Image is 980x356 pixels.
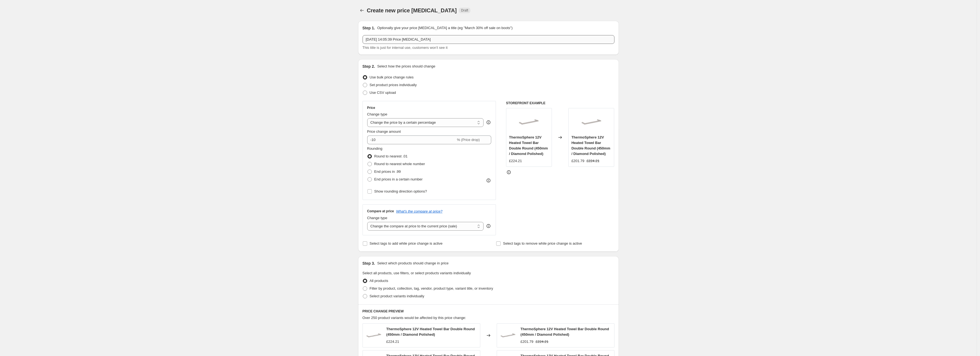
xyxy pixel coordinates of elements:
[457,138,480,142] span: % (Price drop)
[509,135,548,156] span: ThermoSphere 12V Heated Towel Bar Double Round (450mm / Diamond Polished)
[374,169,401,174] span: End prices in .99
[363,64,375,69] h2: Step 2.
[486,120,491,125] div: help
[377,261,448,266] p: Select which products should change in price
[580,111,602,133] img: HTB-DRDPS-458799_80x.jpg
[374,162,425,166] span: Round to nearest whole number
[503,241,582,245] span: Select tags to remove while price change is active
[363,271,471,275] span: Select all products, use filters, or select products variants individually
[374,189,427,193] span: Show rounding direction options?
[366,327,382,344] img: HTB-DRDPS-458799_80x.jpg
[367,135,456,144] input: -15
[506,101,614,105] h6: STOREFRONT EXAMPLE
[571,135,610,156] span: ThermoSphere 12V Heated Towel Bar Double Round (450mm / Diamond Polished)
[370,75,414,79] span: Use bulk price change rules
[377,25,512,31] p: Optionally give your price [MEDICAL_DATA] a title (eg "March 30% off sale on boots")
[367,146,383,151] span: Rounding
[461,8,468,13] span: Draft
[363,309,614,313] h6: PRICE CHANGE PREVIEW
[536,339,549,344] strike: £224.21
[367,209,394,213] h3: Compare at price
[509,158,522,164] div: £224.21
[363,35,614,44] input: 30% off holiday sale
[363,316,466,320] span: Over 250 product variants would be affected by this price change:
[521,339,533,344] div: £201.79
[370,241,443,245] span: Select tags to add while price change is active
[374,154,408,158] span: Round to nearest .01
[370,294,424,298] span: Select product variants individually
[363,261,375,266] h2: Step 3.
[571,158,584,164] div: £201.79
[370,91,396,95] span: Use CSV upload
[377,64,435,69] p: Select how the prices should change
[358,7,366,14] button: Price change jobs
[363,46,448,50] span: This title is just for internal use, customers won't see it
[367,112,387,116] span: Change type
[370,286,493,290] span: Filter by product, collection, tag, vendor, product type, variant title, or inventory
[386,339,399,344] div: £224.21
[370,279,388,283] span: All products
[518,111,540,133] img: HTB-DRDPS-458799_80x.jpg
[500,327,516,344] img: HTB-DRDPS-458799_80x.jpg
[396,209,443,213] button: What's the compare at price?
[370,83,417,87] span: Set product prices individually
[521,327,609,337] span: ThermoSphere 12V Heated Towel Bar Double Round (450mm / Diamond Polished)
[586,158,599,164] strike: £224.21
[386,327,475,337] span: ThermoSphere 12V Heated Towel Bar Double Round (450mm / Diamond Polished)
[374,177,423,181] span: End prices in a certain number
[486,223,491,229] div: help
[367,7,457,13] span: Create new price [MEDICAL_DATA]
[367,129,401,134] span: Price change amount
[367,216,387,220] span: Change type
[363,25,375,31] h2: Step 1.
[367,106,375,110] h3: Price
